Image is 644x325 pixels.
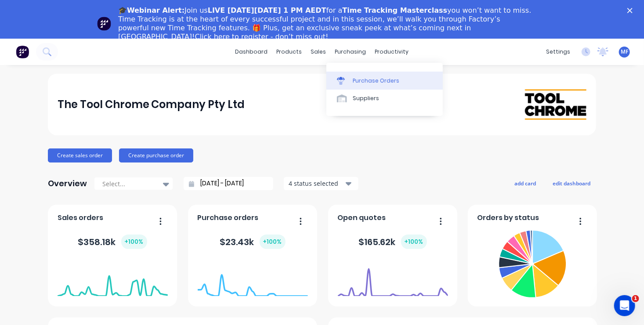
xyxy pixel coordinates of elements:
[632,295,639,302] span: 1
[353,94,379,102] div: Suppliers
[118,6,185,14] b: 🎓Webinar Alert:
[48,148,112,162] button: Create sales order
[547,177,596,189] button: edit dashboard
[119,148,193,162] button: Create purchase order
[272,45,307,58] div: products
[359,235,427,249] div: $ 165.62k
[338,213,386,223] span: Open quotes
[326,90,443,107] a: Suppliers
[97,17,111,31] img: Profile image for Team
[307,45,331,58] div: sales
[289,179,344,188] div: 4 status selected
[478,213,539,223] span: Orders by status
[331,45,371,58] div: purchasing
[614,295,635,316] iframe: Intercom live chat
[48,175,87,192] div: Overview
[58,213,103,223] span: Sales orders
[343,6,448,14] b: Time Tracking Masterclass
[542,45,575,58] div: settings
[401,235,427,249] div: + 100 %
[371,45,413,58] div: productivity
[284,177,358,190] button: 4 status selected
[198,213,259,223] span: Purchase orders
[525,89,586,120] img: The Tool Chrome Company Pty Ltd
[260,235,286,249] div: + 100 %
[353,77,399,85] div: Purchase Orders
[208,6,326,14] b: LIVE [DATE][DATE] 1 PM AEDT
[58,96,245,113] div: The Tool Chrome Company Pty Ltd
[509,177,542,189] button: add card
[326,72,443,89] a: Purchase Orders
[78,235,147,249] div: $ 358.18k
[121,235,147,249] div: + 100 %
[231,45,272,58] a: dashboard
[195,32,329,41] a: Click here to register - don’t miss out!
[220,235,286,249] div: $ 23.43k
[16,45,29,58] img: Factory
[118,6,533,41] div: Join us for a you won’t want to miss. Time Tracking is at the heart of every successful project a...
[627,8,636,13] div: Close
[621,48,628,56] span: MF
